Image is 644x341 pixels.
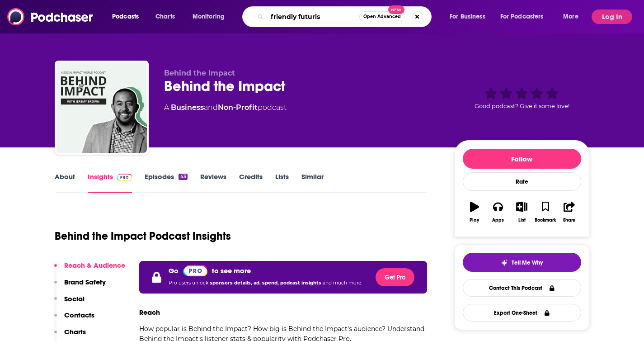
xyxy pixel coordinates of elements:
[463,149,581,169] button: Follow
[557,9,590,24] button: open menu
[186,9,236,24] button: open menu
[592,9,632,24] button: Log In
[54,261,125,278] button: Reach & Audience
[164,102,287,113] div: A podcast
[88,172,132,193] a: InsightsPodchaser Pro
[563,218,575,223] div: Share
[463,172,581,191] div: Rate
[510,196,533,228] button: List
[470,218,479,223] div: Play
[64,294,85,303] p: Social
[106,9,150,24] button: open menu
[239,172,263,193] a: Credits
[145,172,187,193] a: Episodes43
[475,103,569,109] span: Good podcast? Give it some love!
[301,172,324,193] a: Similar
[7,8,94,25] img: Podchaser - Follow, Share and Rate Podcasts
[463,196,486,228] button: Play
[500,10,544,23] span: For Podcasters
[492,218,504,223] div: Apps
[183,265,208,276] img: Podchaser Pro
[534,196,557,228] button: Bookmark
[376,268,414,286] button: Get Pro
[443,9,497,24] button: open menu
[275,172,289,193] a: Lists
[117,174,132,181] img: Podchaser Pro
[212,266,251,275] p: to see more
[363,14,401,19] span: Open Advanced
[204,103,218,112] span: and
[112,10,139,23] span: Podcasts
[183,265,208,276] a: Pro website
[150,9,180,24] a: Charts
[155,10,175,23] span: Charts
[486,196,510,228] button: Apps
[518,218,526,223] div: List
[463,253,581,272] button: tell me why sparkleTell Me Why
[193,10,225,23] span: Monitoring
[535,218,556,223] div: Bookmark
[179,174,187,180] div: 43
[494,9,557,24] button: open menu
[359,11,405,22] button: Open AdvancedNew
[55,229,231,243] h1: Behind the Impact Podcast Insights
[64,311,94,319] p: Contacts
[210,280,323,286] span: sponsors details, ad. spend, podcast insights
[501,259,508,266] img: tell me why sparkle
[164,69,235,77] span: Behind the Impact
[557,196,581,228] button: Share
[563,10,578,23] span: More
[251,6,440,27] div: Search podcasts, credits, & more...
[454,69,590,125] div: Good podcast? Give it some love!
[54,294,85,311] button: Social
[64,278,106,286] p: Brand Safety
[200,172,226,193] a: Reviews
[169,276,362,290] p: Pro users unlock and much more.
[54,311,94,327] button: Contacts
[218,103,258,112] a: Non-Profit
[512,259,543,266] span: Tell Me Why
[171,103,204,112] a: Business
[169,266,179,275] p: Go
[388,5,404,14] span: New
[64,327,86,336] p: Charts
[463,279,581,297] a: Contact This Podcast
[139,308,160,317] h3: Reach
[450,10,485,23] span: For Business
[54,278,106,294] button: Brand Safety
[64,261,125,270] p: Reach & Audience
[55,172,75,193] a: About
[267,9,359,24] input: Search podcasts, credits, & more...
[56,62,147,153] img: Behind the Impact
[463,304,581,322] button: Export One-Sheet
